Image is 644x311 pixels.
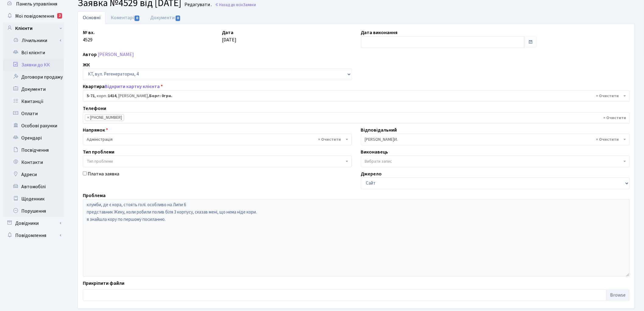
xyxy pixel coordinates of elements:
label: Проблема [83,192,106,199]
a: Особові рахунки [3,120,64,132]
label: Телефони [83,105,106,112]
a: Посвідчення [3,144,64,156]
label: Дата [222,29,233,36]
b: 1414 [108,93,116,99]
label: Напрямок [83,126,108,134]
a: Автомобілі [3,181,64,193]
label: Відповідальний [361,126,397,134]
label: Дата виконання [361,29,398,36]
label: Автор [83,51,97,58]
span: Адміністрація [83,134,352,145]
span: Тип проблеми [87,158,113,164]
a: Порушення [3,205,64,217]
span: Адміністрація [87,136,344,143]
b: 5-71 [87,93,95,99]
a: Основні [78,11,106,24]
label: № вх. [83,29,95,36]
a: Повідомлення [3,229,64,242]
textarea: клумби, де є кора, стоять голі. особливо на Липи 6 представник Жеку, коли робили полив біля 3 кор... [83,199,630,277]
span: Шурубалко В.И. [361,134,630,145]
a: Договори продажу [3,71,64,83]
a: Всі клієнти [3,47,64,59]
span: 0 [176,16,180,21]
a: Контакти [3,156,64,168]
span: <b>5-71</b>, корп.: <b>1414</b>, Вишняк Сергій Андрійович, <b>Борг: 0грн.</b> [87,93,622,99]
a: Відкрити картку клієнта [105,83,160,90]
a: Орендарі [3,132,64,144]
span: Вибрати запис [365,158,392,164]
a: Назад до всіхЗаявки [215,2,256,8]
span: Мої повідомлення [15,13,54,19]
a: Квитанції [3,95,64,108]
label: ЖК [83,61,90,69]
b: Борг: 0грн. [149,93,172,99]
a: Щоденник [3,193,64,205]
span: 0 [135,16,139,21]
a: Оплати [3,108,64,120]
label: Квартира [83,83,163,90]
a: Документи [145,11,186,24]
a: Клієнти [3,22,64,34]
div: 2 [57,13,62,19]
label: Джерело [361,170,382,178]
label: Платна заявка [88,170,119,178]
a: Коментарі [106,11,145,24]
a: Довідники [3,217,64,229]
span: Видалити всі елементи [596,93,619,99]
a: [PERSON_NAME] [98,51,134,58]
span: <b>5-71</b>, корп.: <b>1414</b>, Вишняк Сергій Андрійович, <b>Борг: 0грн.</b> [83,90,630,102]
div: [DATE] [217,29,356,48]
span: Видалити всі елементи [318,136,341,143]
span: × [87,115,89,121]
div: 4529 [78,29,217,48]
small: Редагувати . [183,2,212,8]
label: Тип проблеми [83,148,114,156]
label: Виконавець [361,148,388,156]
a: Мої повідомлення2 [3,10,64,22]
a: Лічильники [7,34,64,47]
a: Адреси [3,168,64,181]
span: Шурубалко В.И. [365,136,622,143]
a: Документи [3,83,64,95]
span: Заявки [243,2,256,8]
label: Прикріпити файли [83,280,124,287]
span: Видалити всі елементи [604,115,626,121]
li: (067) 408-18-80 [85,114,124,121]
span: Панель управління [16,1,57,7]
a: Заявки до КК [3,59,64,71]
span: Видалити всі елементи [596,136,619,143]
